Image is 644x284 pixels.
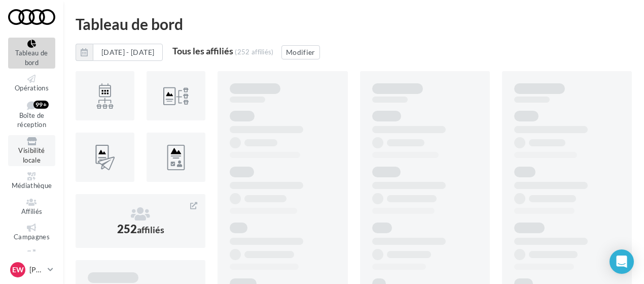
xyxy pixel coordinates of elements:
button: [DATE] - [DATE] [76,44,163,61]
a: Visibilité locale [8,135,55,166]
span: Affiliés [21,207,43,215]
a: EW [PERSON_NAME] [8,260,55,279]
a: Affiliés [8,196,55,218]
span: Opérations [15,84,49,92]
span: EW [12,265,24,275]
span: Tableau de bord [15,49,48,67]
div: (252 affiliés) [235,48,274,56]
button: Modifier [281,45,320,59]
a: Campagnes [8,222,55,243]
a: Tableau de bord [8,38,55,69]
div: Open Intercom Messenger [610,249,634,274]
button: [DATE] - [DATE] [93,44,163,61]
span: Boîte de réception [17,111,46,129]
a: Boîte de réception 99+ [8,99,55,131]
span: Médiathèque [12,181,52,190]
span: Visibilité locale [18,146,45,164]
span: Campagnes [14,233,50,241]
span: affiliés [137,224,164,235]
div: 99+ [33,101,49,109]
a: Opérations [8,73,55,94]
div: Tous les affiliés [172,46,233,55]
div: Tableau de bord [76,16,632,31]
a: Médiathèque [8,170,55,192]
p: [PERSON_NAME] [29,265,44,275]
span: 252 [117,222,164,236]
